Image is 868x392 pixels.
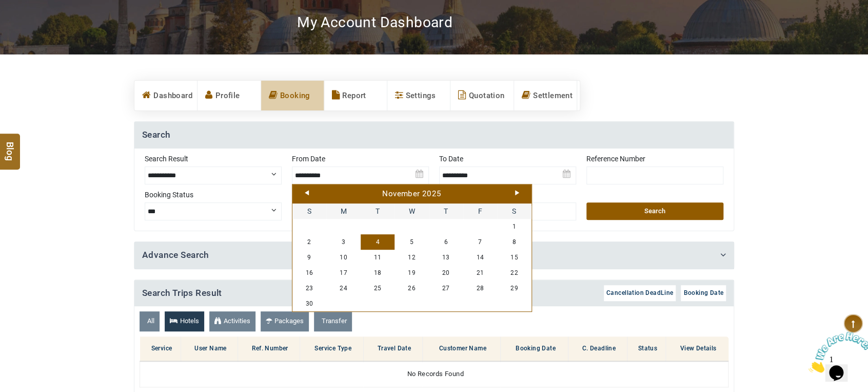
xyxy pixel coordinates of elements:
[324,81,387,110] a: Report
[422,189,442,198] span: 2025
[361,203,395,219] span: Tuesday
[4,141,17,150] span: Blog
[497,250,531,265] a: 15
[142,250,209,260] a: Advance Search
[261,81,324,110] a: Booking
[305,190,309,195] a: Prev
[387,81,450,110] a: Settings
[463,265,498,281] a: 21
[497,281,531,296] a: 29
[198,81,260,110] a: Profile
[497,219,531,234] a: 1
[326,250,361,265] a: 10
[606,289,673,296] span: Cancellation DeadLine
[463,250,498,265] a: 14
[145,190,282,200] label: Booking Status
[450,81,513,110] a: Quotation
[292,281,327,296] a: 23
[683,289,723,296] span: Booking Date
[140,337,181,361] th: Service
[429,265,463,281] a: 20
[422,337,500,361] th: Customer Name
[134,280,734,307] h4: Search Trips Result
[140,361,728,387] td: No Records Found
[134,122,734,148] h4: Search
[497,203,531,219] span: Saturday
[363,337,422,361] th: Travel Date
[361,281,395,296] a: 25
[292,234,327,250] a: 2
[394,265,429,281] a: 19
[292,203,327,219] span: Sunday
[145,154,282,164] label: Search Result
[209,311,255,331] a: Activities
[134,81,197,110] a: Dashboard
[497,234,531,250] a: 8
[429,281,463,296] a: 27
[314,311,352,331] a: Transfer
[586,202,723,220] button: Search
[140,311,160,331] a: All
[292,296,327,311] a: 30
[497,265,531,281] a: 22
[463,203,498,219] span: Friday
[514,81,577,110] a: Settlement
[326,265,361,281] a: 17
[181,337,238,361] th: User Name
[361,265,395,281] a: 18
[568,337,627,361] th: C. Deadline
[463,281,498,296] a: 28
[804,328,868,377] iframe: chat widget
[292,265,327,281] a: 16
[394,250,429,265] a: 12
[463,234,498,250] a: 7
[165,311,204,331] a: Hotels
[261,311,309,331] a: Packages
[429,250,463,265] a: 13
[292,250,327,265] a: 9
[4,4,8,13] span: 1
[326,234,361,250] a: 3
[627,337,665,361] th: Status
[326,203,361,219] span: Monday
[326,281,361,296] a: 24
[429,203,463,219] span: Thursday
[586,154,723,164] label: Reference Number
[4,4,68,45] img: Chat attention grabber
[394,281,429,296] a: 26
[500,337,568,361] th: Booking Date
[394,203,429,219] span: Wednesday
[361,234,395,250] a: 4
[297,13,452,31] h2: My Account Dashboard
[361,250,395,265] a: 11
[429,234,463,250] a: 6
[300,337,364,361] th: Service Type
[665,337,728,361] th: View Details
[515,190,519,195] a: Next
[238,337,300,361] th: Ref. Number
[382,189,420,198] span: November
[394,234,429,250] a: 5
